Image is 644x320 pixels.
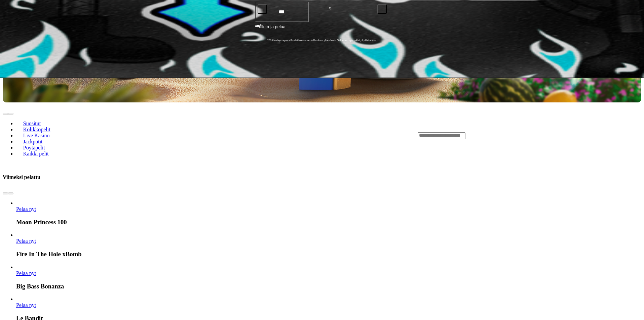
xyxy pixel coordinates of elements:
header: Lobby [3,102,641,168]
a: Le Bandit [16,302,36,308]
span: Suositut [21,121,43,126]
button: next slide [8,113,13,115]
a: Moon Princess 100 [16,206,36,212]
button: prev slide [3,192,8,194]
a: Kolikkopelit [16,124,57,134]
nav: Lobby [3,109,404,162]
button: Talleta ja pelaa [255,23,389,36]
span: Pelaa nyt [16,238,36,244]
span: Live Kasino [21,133,52,138]
span: Pöytäpelit [21,145,48,150]
button: prev slide [3,113,8,115]
a: Fire In The Hole xBomb [16,238,36,244]
span: Pelaa nyt [16,302,36,308]
span: Kolikkopelit [21,127,53,132]
a: Pöytäpelit [16,142,52,152]
span: Pelaa nyt [16,206,36,212]
button: plus icon [377,4,387,14]
span: Talleta ja pelaa [257,24,286,36]
a: Big Bass Bonanza [16,270,36,276]
a: Jackpotit [16,136,49,146]
span: Kaikki pelit [21,151,51,156]
a: Live Kasino [16,130,56,140]
button: next slide [8,192,13,194]
span: € [260,23,262,27]
input: Search [418,132,465,139]
span: Pelaa nyt [16,270,36,276]
button: minus icon [258,4,267,14]
h3: Viimeksi pelattu [3,174,40,180]
a: Kaikki pelit [16,148,56,158]
span: Jackpotit [21,139,45,144]
a: Suositut [16,118,48,128]
span: € [329,5,331,11]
